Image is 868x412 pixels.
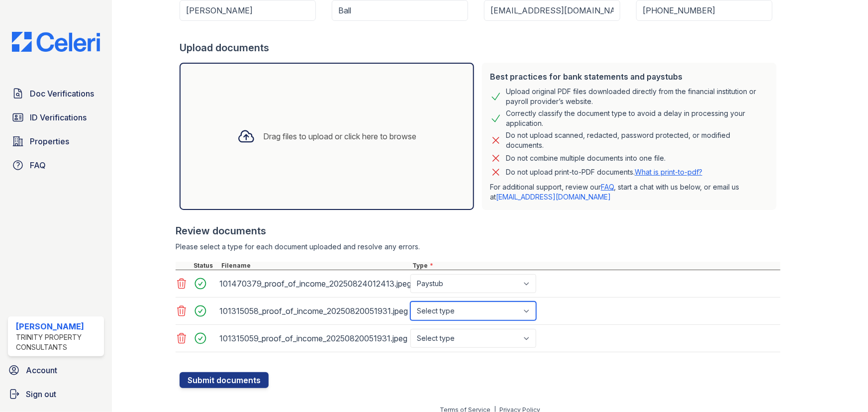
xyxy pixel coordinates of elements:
[26,364,57,376] span: Account
[506,167,702,177] p: Do not upload print-to-PDF documents.
[490,182,769,202] p: For additional support, review our , start a chat with us below, or email us at
[30,88,94,100] span: Doc Verifications
[219,303,406,319] div: 101315058_proof_of_income_20250820051931.jpeg
[30,159,46,171] span: FAQ
[263,130,416,142] div: Drag files to upload or click here to browse
[219,262,410,270] div: Filename
[490,71,769,83] div: Best practices for bank statements and paystubs
[30,135,69,147] span: Properties
[4,360,108,380] a: Account
[219,276,406,292] div: 101470379_proof_of_income_20250824012413.jpeg
[16,332,100,352] div: Trinity Property Consultants
[506,130,769,150] div: Do not upload scanned, redacted, password protected, or modified documents.
[16,320,100,332] div: [PERSON_NAME]
[26,388,56,400] span: Sign out
[410,262,780,270] div: Type
[601,183,614,191] a: FAQ
[219,330,406,346] div: 101315059_proof_of_income_20250820051931.jpeg
[176,224,780,238] div: Review documents
[8,131,104,151] a: Properties
[8,84,104,103] a: Doc Verifications
[635,168,702,176] a: What is print-to-pdf?
[8,107,104,127] a: ID Verifications
[30,111,87,123] span: ID Verifications
[496,193,611,201] a: [EMAIL_ADDRESS][DOMAIN_NAME]
[180,41,780,55] div: Upload documents
[506,152,666,164] div: Do not combine multiple documents into one file.
[176,242,780,252] div: Please select a type for each document uploaded and resolve any errors.
[180,372,269,388] button: Submit documents
[8,155,104,175] a: FAQ
[4,32,108,52] img: CE_Logo_Blue-a8612792a0a2168367f1c8372b55b34899dd931a85d93a1a3d3e32e68fde9ad4.png
[4,384,108,404] a: Sign out
[506,108,769,128] div: Correctly classify the document type to avoid a delay in processing your application.
[192,262,219,270] div: Status
[506,87,769,106] div: Upload original PDF files downloaded directly from the financial institution or payroll provider’...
